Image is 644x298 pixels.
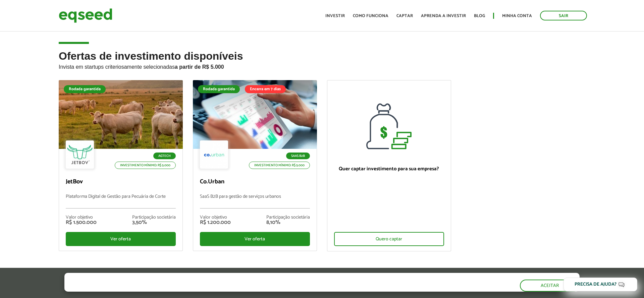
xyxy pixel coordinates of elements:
a: Captar [396,14,413,18]
h5: O site da EqSeed utiliza cookies para melhorar sua navegação. [64,273,307,283]
div: Valor objetivo [66,215,97,220]
a: Rodada garantida Agtech Investimento mínimo: R$ 5.000 JetBov Plataforma Digital de Gestão para Pe... [59,80,183,251]
p: JetBov [66,178,176,186]
div: Encerra em 7 dias [245,85,286,93]
p: Co.Urban [200,178,310,186]
div: R$ 1.200.000 [200,220,231,225]
p: SaaS B2B [286,153,310,159]
a: Minha conta [502,14,532,18]
p: Agtech [153,153,176,159]
div: Participação societária [132,215,176,220]
div: Quero captar [334,232,444,246]
div: 3,50% [132,220,176,225]
div: Ver oferta [200,232,310,246]
p: Investimento mínimo: R$ 5.000 [115,162,176,169]
p: Quer captar investimento para sua empresa? [334,166,444,172]
a: Como funciona [353,14,388,18]
a: política de privacidade e de cookies [153,286,230,291]
div: Ver oferta [66,232,176,246]
a: Investir [325,14,345,18]
p: Plataforma Digital de Gestão para Pecuária de Corte [66,194,176,208]
div: R$ 1.500.000 [66,220,97,225]
div: 8,10% [266,220,310,225]
div: Rodada garantida [198,85,240,93]
div: Participação societária [266,215,310,220]
a: Quer captar investimento para sua empresa? Quero captar [327,80,451,251]
p: Investimento mínimo: R$ 5.000 [249,162,310,169]
p: SaaS B2B para gestão de serviços urbanos [200,194,310,208]
a: Blog [474,14,485,18]
a: Rodada garantida Encerra em 7 dias SaaS B2B Investimento mínimo: R$ 5.000 Co.Urban SaaS B2B para ... [193,80,317,251]
a: Sair [540,11,587,20]
div: Valor objetivo [200,215,231,220]
a: Aprenda a investir [421,14,466,18]
p: Invista em startups criteriosamente selecionadas [59,62,585,70]
p: Ao clicar em "aceitar", você aceita nossa . [64,285,307,291]
h2: Ofertas de investimento disponíveis [59,50,585,80]
button: Aceitar [520,280,580,292]
img: EqSeed [59,7,112,24]
strong: a partir de R$ 5.000 [175,64,224,70]
div: Rodada garantida [64,85,106,93]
